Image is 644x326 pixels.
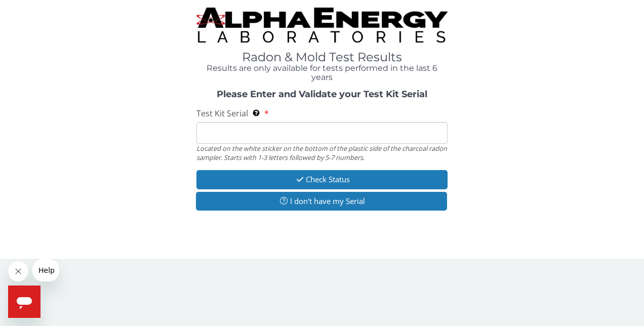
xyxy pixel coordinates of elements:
[196,108,248,119] span: Test Kit Serial
[196,144,448,162] div: Located on the white sticker on the bottom of the plastic side of the charcoal radon sampler. Sta...
[8,261,28,281] iframe: Close message
[8,286,41,318] iframe: Button to launch messaging window
[196,8,448,43] img: TightCrop.jpg
[196,192,448,211] button: I don't have my Serial
[217,89,427,100] strong: Please Enter and Validate your Test Kit Serial
[32,259,59,281] iframe: Message from company
[196,51,448,64] h1: Radon & Mold Test Results
[196,64,448,81] h4: Results are only available for tests performed in the last 6 years
[196,170,448,189] button: Check Status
